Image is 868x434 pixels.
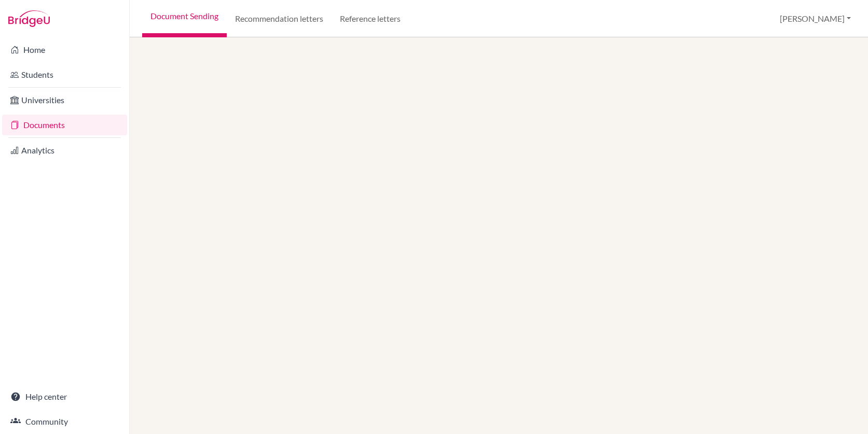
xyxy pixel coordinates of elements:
[2,39,127,60] a: Home
[8,10,50,27] img: Bridge-U
[2,386,127,407] a: Help center
[2,115,127,135] a: Documents
[2,64,127,85] a: Students
[2,411,127,432] a: Community
[2,90,127,110] a: Universities
[2,140,127,161] a: Analytics
[775,9,856,29] button: [PERSON_NAME]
